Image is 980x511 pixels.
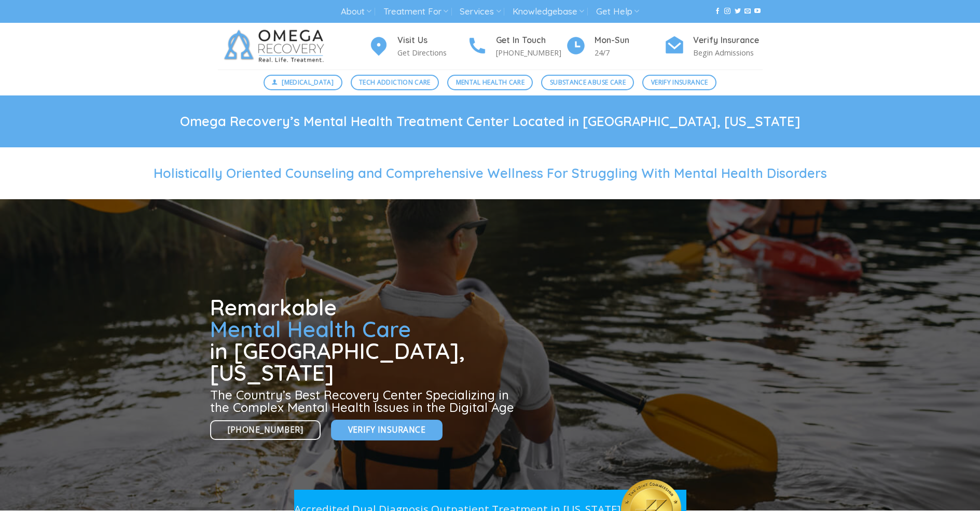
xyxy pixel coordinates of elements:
[456,77,524,87] span: Mental Health Care
[383,2,448,21] a: Treatment For
[541,75,634,90] a: Substance Abuse Care
[651,77,708,87] span: Verify Insurance
[218,23,335,70] img: Omega Recovery
[664,34,763,59] a: Verify Insurance Begin Admissions
[228,423,303,436] span: [PHONE_NUMBER]
[496,34,565,47] h4: Get In Touch
[348,423,425,436] span: Verify Insurance
[341,2,371,21] a: About
[693,47,763,59] p: Begin Admissions
[210,389,518,413] h3: The Country’s Best Recovery Center Specializing in the Complex Mental Health Issues in the Digita...
[397,34,467,47] h4: Visit Us
[595,47,664,59] p: 24/7
[351,75,439,90] a: Tech Addiction Care
[735,8,741,15] a: Follow on Twitter
[724,8,730,15] a: Follow on Instagram
[359,77,431,87] span: Tech Addiction Care
[282,77,334,87] span: [MEDICAL_DATA]
[693,34,763,47] h4: Verify Insurance
[154,165,827,181] span: Holistically Oriented Counseling and Comprehensive Wellness For Struggling With Mental Health Dis...
[642,75,716,90] a: Verify Insurance
[513,2,584,21] a: Knowledgebase
[744,8,751,15] a: Send us an email
[331,420,443,440] a: Verify Insurance
[467,34,565,59] a: Get In Touch [PHONE_NUMBER]
[496,47,565,59] p: [PHONE_NUMBER]
[210,315,411,343] span: Mental Health Care
[460,2,501,21] a: Services
[595,34,664,47] h4: Mon-Sun
[447,75,533,90] a: Mental Health Care
[754,8,761,15] a: Follow on YouTube
[264,75,342,90] a: [MEDICAL_DATA]
[550,77,626,87] span: Substance Abuse Care
[210,420,321,440] a: [PHONE_NUMBER]
[210,297,518,384] h1: Remarkable in [GEOGRAPHIC_DATA], [US_STATE]
[596,2,639,21] a: Get Help
[368,34,467,59] a: Visit Us Get Directions
[397,47,467,59] p: Get Directions
[714,8,721,15] a: Follow on Facebook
